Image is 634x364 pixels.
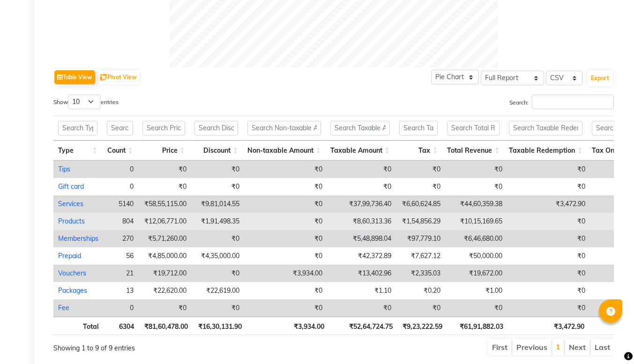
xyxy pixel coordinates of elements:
[103,161,138,178] td: 0
[58,269,86,277] a: Vouchers
[507,299,590,317] td: ₹0
[244,247,327,265] td: ₹0
[326,141,395,161] th: Taxable Amount: activate to sort column ascending
[138,141,190,161] th: Price: activate to sort column ascending
[103,178,138,195] td: 0
[138,178,191,195] td: ₹0
[138,195,191,213] td: ₹58,55,115.00
[103,230,138,247] td: 270
[103,265,138,282] td: 21
[447,317,508,335] th: ₹61,91,882.03
[53,95,119,109] label: Show entries
[396,265,445,282] td: ₹2,335.03
[190,141,243,161] th: Discount: activate to sort column ascending
[244,299,327,317] td: ₹0
[244,213,327,230] td: ₹0
[329,317,397,335] th: ₹52,64,724.75
[507,230,590,247] td: ₹0
[194,121,238,135] input: Search Discount
[445,282,507,299] td: ₹1.00
[507,161,590,178] td: ₹0
[327,247,396,265] td: ₹42,372.89
[504,141,587,161] th: Taxable Redemption: activate to sort column ascending
[396,299,445,317] td: ₹0
[107,121,133,135] input: Search Count
[58,234,98,243] a: Memberships
[243,141,326,161] th: Non-taxable Amount: activate to sort column ascending
[246,317,329,335] th: ₹3,934.00
[98,70,139,84] button: Pivot View
[509,121,582,135] input: Search Taxable Redemption
[507,265,590,282] td: ₹0
[445,265,507,282] td: ₹19,672.00
[191,195,244,213] td: ₹9,81,014.55
[244,195,327,213] td: ₹0
[244,178,327,195] td: ₹0
[445,299,507,317] td: ₹0
[507,195,590,213] td: ₹3,472.90
[330,121,390,135] input: Search Taxable Amount
[191,247,244,265] td: ₹4,35,000.00
[396,161,445,178] td: ₹0
[327,282,396,299] td: ₹1.10
[68,95,101,109] select: Showentries
[53,317,104,335] th: Total
[395,141,443,161] th: Tax: activate to sort column ascending
[327,213,396,230] td: ₹8,60,313.36
[244,230,327,247] td: ₹0
[447,121,500,135] input: Search Total Revenue
[138,265,191,282] td: ₹19,712.00
[139,317,193,335] th: ₹81,60,478.00
[138,213,191,230] td: ₹12,06,771.00
[191,161,244,178] td: ₹0
[244,282,327,299] td: ₹0
[138,161,191,178] td: ₹0
[103,195,138,213] td: 5140
[396,213,445,230] td: ₹1,54,856.29
[54,70,95,84] button: Table View
[507,178,590,195] td: ₹0
[396,230,445,247] td: ₹97,779.10
[327,195,396,213] td: ₹37,99,736.40
[445,247,507,265] td: ₹50,000.00
[508,317,589,335] th: ₹3,472.90
[138,230,191,247] td: ₹5,71,260.00
[587,70,613,86] button: Export
[191,213,244,230] td: ₹1,91,498.35
[103,247,138,265] td: 56
[191,282,244,299] td: ₹22,619.00
[102,141,138,161] th: Count: activate to sort column ascending
[396,178,445,195] td: ₹0
[58,165,70,173] a: Tips
[142,121,185,135] input: Search Price
[507,247,590,265] td: ₹0
[244,161,327,178] td: ₹0
[327,161,396,178] td: ₹0
[507,282,590,299] td: ₹0
[191,230,244,247] td: ₹0
[193,317,246,335] th: ₹16,30,131.90
[327,178,396,195] td: ₹0
[58,217,85,225] a: Products
[58,121,97,135] input: Search Type
[103,213,138,230] td: 804
[327,265,396,282] td: ₹13,402.96
[327,230,396,247] td: ₹5,48,898.04
[138,247,191,265] td: ₹4,85,000.00
[396,247,445,265] td: ₹7,627.12
[191,299,244,317] td: ₹0
[532,95,614,109] input: Search:
[507,213,590,230] td: ₹0
[442,141,504,161] th: Total Revenue: activate to sort column ascending
[327,299,396,317] td: ₹0
[244,265,327,282] td: ₹3,934.00
[396,195,445,213] td: ₹6,60,624.85
[53,338,279,353] div: Showing 1 to 9 of 9 entries
[247,121,321,135] input: Search Non-taxable Amount
[58,304,69,312] a: Fee
[58,286,87,295] a: Packages
[138,299,191,317] td: ₹0
[445,161,507,178] td: ₹0
[397,317,447,335] th: ₹9,23,222.59
[445,195,507,213] td: ₹44,60,359.38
